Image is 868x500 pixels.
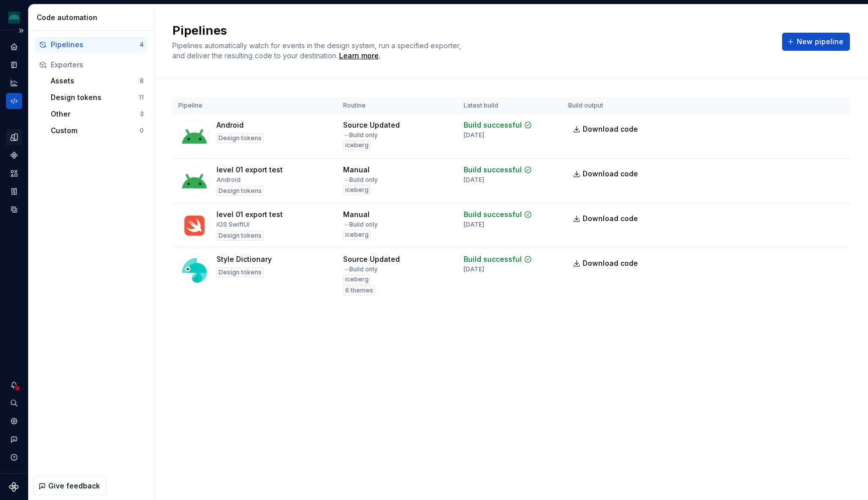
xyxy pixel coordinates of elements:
div: Build successful [464,254,522,264]
span: Download code [583,124,638,134]
div: [DATE] [464,265,484,273]
span: New pipeline [797,37,843,47]
th: Latest build [458,97,562,114]
h2: Pipelines [172,23,770,39]
div: Contact support [6,431,22,447]
button: Expand sidebar [14,24,28,38]
div: Exporters [51,60,144,70]
a: Components [6,147,22,163]
div: 3 [140,110,144,118]
div: Source Updated [343,120,400,130]
div: Design tokens [216,267,264,277]
div: level 01 export test [216,165,283,175]
div: → Build only [343,131,378,139]
div: Design tokens [216,186,264,196]
div: → Build only [343,265,378,273]
a: Assets [6,165,22,181]
div: iceberg [343,274,371,284]
a: Home [6,39,22,55]
div: Build successful [464,165,522,175]
button: Search ⌘K [6,395,22,411]
div: → Build only [343,176,378,184]
div: Android [216,120,244,130]
a: Download code [568,254,644,272]
button: Pipelines4 [35,37,148,53]
button: Give feedback [34,477,106,495]
div: Custom [51,126,140,136]
a: Settings [6,413,22,429]
span: Download code [583,214,638,224]
div: 0 [140,127,144,135]
div: Design tokens [216,231,264,241]
button: Design tokens11 [47,89,148,106]
div: Manual [343,165,370,175]
a: Documentation [6,57,22,73]
div: → Build only [343,221,378,229]
div: Pipelines [51,40,140,50]
span: Give feedback [48,481,100,491]
div: Source Updated [343,254,400,264]
div: level 01 export test [216,210,283,220]
a: Download code [568,165,644,183]
a: Download code [568,120,644,138]
div: Build successful [464,210,522,220]
button: Custom0 [47,123,148,139]
div: iceberg [343,185,371,195]
span: . [338,52,380,60]
a: Learn more [339,51,379,61]
div: Manual [343,210,370,220]
th: Build output [562,97,650,114]
div: 11 [139,93,144,102]
button: Other3 [47,106,148,122]
div: Assets [51,76,140,86]
span: 6 themes [345,286,373,294]
th: Pipeline [172,97,337,114]
div: iOS SwiftUI [216,221,250,229]
a: Download code [568,210,644,228]
div: iceberg [343,230,371,240]
div: Design tokens [51,92,139,103]
a: Code automation [6,93,22,109]
div: Android [216,176,241,184]
a: Design tokens [6,129,22,145]
div: iceberg [343,140,371,150]
button: New pipeline [782,33,850,51]
div: 8 [140,77,144,85]
a: Data sources [6,202,22,218]
span: Download code [583,258,638,268]
img: 418c6d47-6da6-4103-8b13-b5999f8989a1.png [8,12,20,24]
button: Notifications [6,377,22,393]
div: Code automation [37,13,150,23]
th: Routine [337,97,458,114]
div: 4 [140,41,144,49]
div: Build successful [464,120,522,130]
span: Download code [583,169,638,179]
div: Other [51,109,140,119]
a: Storybook stories [6,183,22,199]
div: [DATE] [464,131,484,139]
a: Analytics [6,75,22,91]
span: Pipelines automatically watch for events in the design system, run a specified exporter, and deli... [172,41,463,60]
svg: Supernova Logo [9,482,19,492]
div: Design tokens [216,133,264,143]
button: Assets8 [47,73,148,89]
